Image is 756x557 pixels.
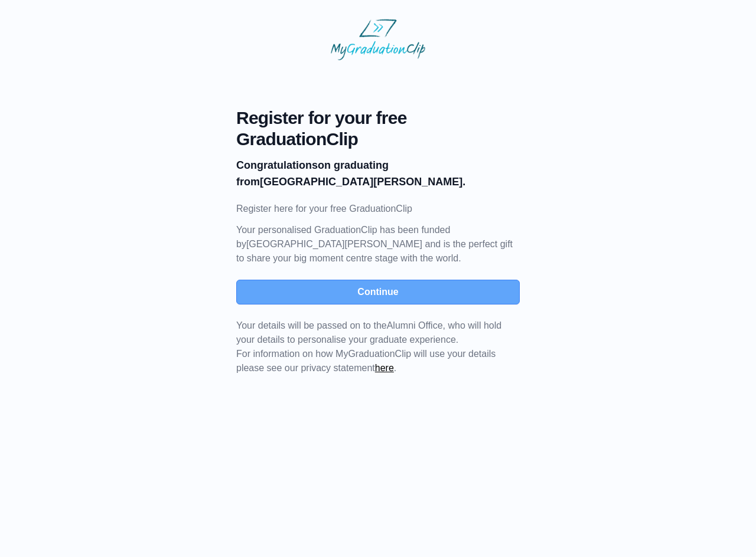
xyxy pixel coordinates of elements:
[236,320,501,373] span: For information on how MyGraduationClip will use your details please see our privacy statement .
[236,159,318,171] b: Congratulations
[236,223,520,266] p: Your personalised GraduationClip has been funded by [GEOGRAPHIC_DATA][PERSON_NAME] and is the per...
[236,157,520,190] p: on graduating from [GEOGRAPHIC_DATA][PERSON_NAME].
[236,280,520,304] button: Continue
[236,320,501,345] span: Your details will be passed on to the , who will hold your details to personalise your graduate e...
[236,107,520,129] span: Register for your free
[375,363,394,373] a: here
[236,129,520,150] span: GraduationClip
[236,202,520,216] p: Register here for your free GraduationClip
[331,19,425,60] img: MyGraduationClip
[387,320,443,330] span: Alumni Office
